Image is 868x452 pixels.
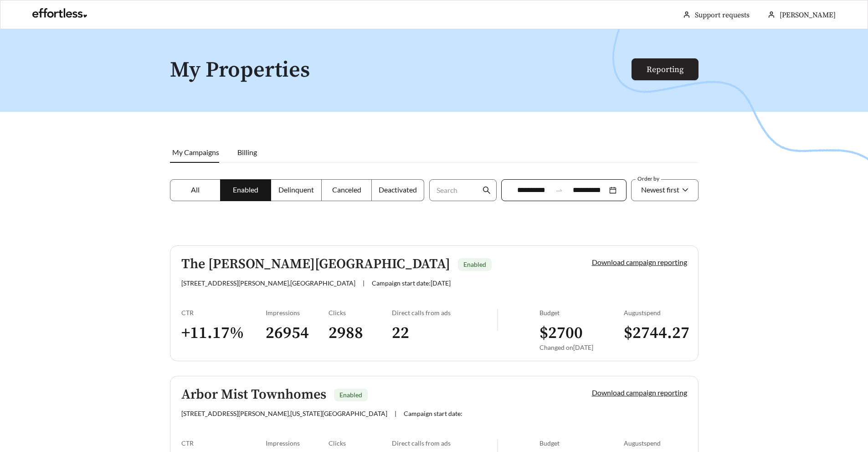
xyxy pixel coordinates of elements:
[695,10,750,20] a: Support requests
[395,410,396,417] span: |
[329,309,392,317] div: Clicks
[181,323,266,343] h3: + 11.17 %
[170,58,632,83] h1: My Properties
[539,323,624,343] h3: $ 2700
[647,64,683,75] a: Reporting
[233,185,258,194] span: Enabled
[555,186,563,194] span: to
[266,439,329,447] div: Impressions
[266,323,329,343] h3: 26954
[592,258,687,266] a: Download campaign reporting
[170,245,699,361] a: The [PERSON_NAME][GEOGRAPHIC_DATA]Enabled[STREET_ADDRESS][PERSON_NAME],[GEOGRAPHIC_DATA]|Campaign...
[181,309,266,317] div: CTR
[339,391,362,399] span: Enabled
[780,10,836,20] span: [PERSON_NAME]
[372,279,451,287] span: Campaign start date: [DATE]
[624,323,687,343] h3: $ 2744.27
[329,439,392,447] div: Clicks
[392,309,497,317] div: Direct calls from ads
[641,185,679,194] span: Newest first
[363,279,365,287] span: |
[539,343,624,351] div: Changed on [DATE]
[172,148,219,156] span: My Campaigns
[624,439,687,447] div: August spend
[181,410,387,417] span: [STREET_ADDRESS][PERSON_NAME] , [US_STATE][GEOGRAPHIC_DATA]
[181,279,355,287] span: [STREET_ADDRESS][PERSON_NAME] , [GEOGRAPHIC_DATA]
[497,309,498,331] img: line
[237,148,257,156] span: Billing
[191,185,200,194] span: All
[392,439,497,447] div: Direct calls from ads
[266,309,329,317] div: Impressions
[278,185,314,194] span: Delinquent
[539,309,624,317] div: Budget
[463,260,486,268] span: Enabled
[539,439,624,447] div: Budget
[592,388,687,397] a: Download campaign reporting
[555,186,563,194] span: swap-right
[632,58,699,80] button: Reporting
[624,309,687,317] div: August spend
[329,323,392,343] h3: 2988
[181,387,326,402] h5: Arbor Mist Townhomes
[379,185,417,194] span: Deactivated
[392,323,497,343] h3: 22
[181,439,266,447] div: CTR
[483,186,491,194] span: search
[181,257,450,272] h5: The [PERSON_NAME][GEOGRAPHIC_DATA]
[404,410,462,417] span: Campaign start date:
[332,185,361,194] span: Canceled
